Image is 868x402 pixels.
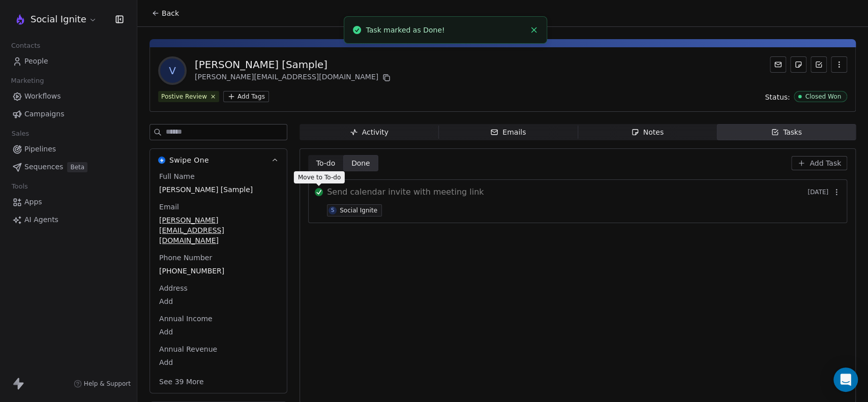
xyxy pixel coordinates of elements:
[791,156,847,170] button: Add Task
[159,215,278,245] span: [PERSON_NAME][EMAIL_ADDRESS][DOMAIN_NAME]
[159,266,278,276] span: [PHONE_NUMBER]
[8,211,129,228] a: AI Agents
[24,162,63,172] span: Sequences
[833,367,858,392] div: Open Intercom Messenger
[157,202,181,212] span: Email
[31,13,86,26] span: Social Ignite
[12,11,99,28] button: Social Ignite
[8,141,129,158] a: Pipelines
[157,314,215,324] span: Annual Income
[7,179,32,194] span: Tools
[24,91,61,102] span: Workflows
[24,144,56,154] span: Pipelines
[7,126,34,141] span: Sales
[340,207,377,214] div: Social Ignite
[223,91,269,102] button: Add Tags
[8,88,129,105] a: Workflows
[157,253,214,263] span: Phone Number
[7,73,48,88] span: Marketing
[8,106,129,122] a: Campaigns
[159,184,278,195] span: [PERSON_NAME] [Sample]
[195,72,393,84] div: [PERSON_NAME][EMAIL_ADDRESS][DOMAIN_NAME]
[169,155,209,165] span: Swipe One
[810,158,841,168] span: Add Task
[327,186,484,198] span: Send calendar invite with meeting link
[160,58,185,83] span: V
[158,157,165,164] img: Swipe One
[7,38,45,53] span: Contacts
[161,92,207,101] div: Postive Review
[157,283,190,293] span: Address
[765,92,790,102] span: Status:
[159,357,278,367] span: Add
[24,214,58,225] span: AI Agents
[84,380,131,388] span: Help & Support
[159,327,278,337] span: Add
[331,206,334,214] div: S
[150,149,287,171] button: Swipe OneSwipe One
[8,194,129,210] a: Apps
[24,56,48,67] span: People
[527,23,541,37] button: Close toast
[366,25,525,36] div: Task marked as Done!
[631,127,664,138] div: Notes
[14,13,26,25] img: Bitmap.png
[150,171,287,393] div: Swipe OneSwipe One
[8,159,129,175] a: SequencesBeta
[157,344,219,354] span: Annual Revenue
[153,373,210,391] button: See 39 More
[8,53,129,70] a: People
[145,4,185,22] button: Back
[74,380,131,388] a: Help & Support
[807,188,828,196] span: [DATE]
[805,93,841,100] div: Closed Won
[490,127,526,138] div: Emails
[159,296,278,306] span: Add
[67,162,87,172] span: Beta
[195,57,393,72] div: [PERSON_NAME] [Sample]
[24,197,42,207] span: Apps
[316,158,336,169] span: To-do
[157,171,197,181] span: Full Name
[162,8,179,18] span: Back
[298,173,341,181] p: Move to To-do
[350,127,388,138] div: Activity
[24,109,64,119] span: Campaigns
